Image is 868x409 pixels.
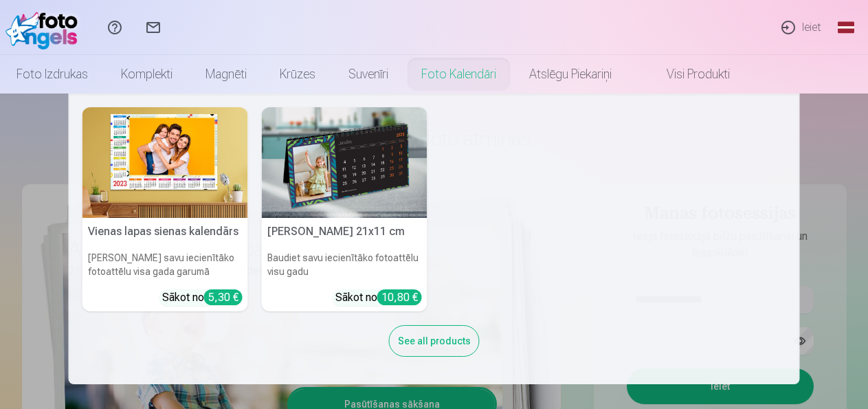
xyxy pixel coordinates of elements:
[332,55,405,93] a: Suvenīri
[377,289,422,305] div: 10,80 €
[405,55,513,93] a: Foto kalendāri
[389,325,480,357] div: See all products
[82,218,248,245] h5: Vienas lapas sienas kalendārs
[262,245,427,284] h6: Baudiet savu iecienītāko fotoattēlu visu gadu
[189,55,263,93] a: Magnēti
[628,55,746,93] a: Visi produkti
[82,107,248,311] a: Vienas lapas sienas kalendārsVienas lapas sienas kalendārs[PERSON_NAME] savu iecienītāko fotoattē...
[262,218,427,245] h5: [PERSON_NAME] 21x11 cm
[335,289,422,306] div: Sākot no
[389,333,480,347] a: See all products
[513,55,628,93] a: Atslēgu piekariņi
[204,289,243,305] div: 5,30 €
[162,289,243,306] div: Sākot no
[104,55,189,93] a: Komplekti
[5,5,85,49] img: /fa1
[82,245,248,284] h6: [PERSON_NAME] savu iecienītāko fotoattēlu visa gada garumā
[262,107,427,218] img: Galda kalendārs 21x11 cm
[263,55,332,93] a: Krūzes
[262,107,427,311] a: Galda kalendārs 21x11 cm[PERSON_NAME] 21x11 cmBaudiet savu iecienītāko fotoattēlu visu gaduSākot ...
[82,107,248,218] img: Vienas lapas sienas kalendārs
